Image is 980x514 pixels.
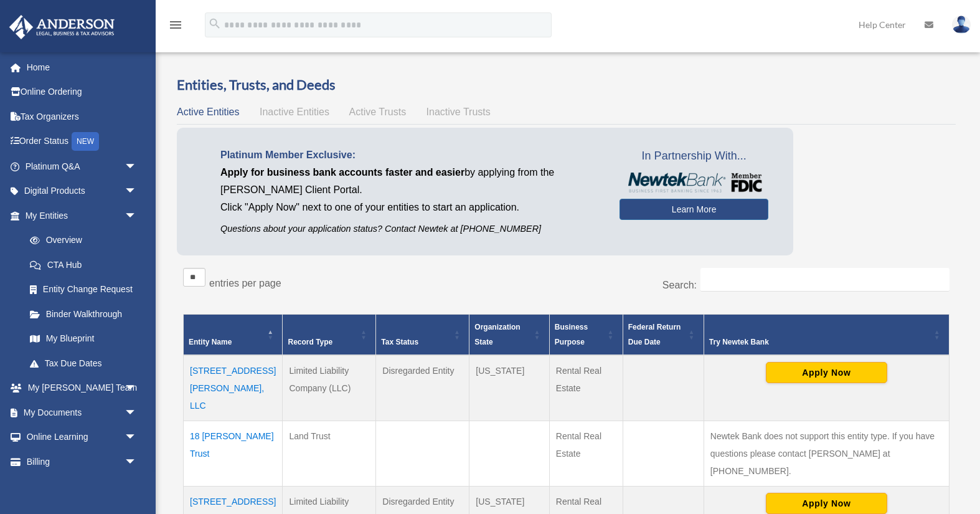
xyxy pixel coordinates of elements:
[9,400,156,425] a: My Documentsarrow_drop_down
[704,421,949,486] td: Newtek Bank does not support this entity type. If you have questions please contact [PERSON_NAME]...
[125,179,149,204] span: arrow_drop_down
[620,199,768,220] a: Learn More
[549,355,623,421] td: Rental Real Estate
[474,323,520,346] span: Organization State
[469,314,550,355] th: Organization State: Activate to sort
[376,314,469,355] th: Tax Status: Activate to sort
[704,314,949,355] th: Try Newtek Bank : Activate to sort
[288,338,332,346] span: Record Type
[9,179,156,204] a: Digital Productsarrow_drop_down
[9,154,156,179] a: Platinum Q&Aarrow_drop_down
[549,314,623,355] th: Business Purpose: Activate to sort
[220,221,601,237] p: Questions about your application status? Contact Newtek at [PHONE_NUMBER]
[9,129,156,155] a: Order StatusNEW
[189,338,232,346] span: Entity Name
[9,425,156,450] a: Online Learningarrow_drop_down
[555,323,588,346] span: Business Purpose
[283,421,376,486] td: Land Trust
[349,107,407,117] span: Active Trusts
[177,75,956,95] h3: Entities, Trusts, and Deeds
[952,16,971,34] img: User Pic
[9,80,156,105] a: Online Ordering
[9,449,156,474] a: Billingarrow_drop_down
[168,22,183,32] a: menu
[17,277,149,302] a: Entity Change Request
[283,314,376,355] th: Record Type: Activate to sort
[208,17,222,31] i: search
[9,203,149,228] a: My Entitiesarrow_drop_down
[662,280,697,290] label: Search:
[6,15,118,39] img: Anderson Advisors Platinum Portal
[381,338,418,346] span: Tax Status
[125,449,149,475] span: arrow_drop_down
[426,107,491,117] span: Inactive Trusts
[177,107,239,117] span: Active Entities
[469,355,550,421] td: [US_STATE]
[184,314,283,355] th: Entity Name: Activate to invert sorting
[626,173,762,193] img: NewtekBankLogoSM.png
[220,167,464,178] span: Apply for business bank accounts faster and easier
[220,164,601,199] p: by applying from the [PERSON_NAME] Client Portal.
[260,107,329,117] span: Inactive Entities
[766,362,887,383] button: Apply Now
[184,355,283,421] td: [STREET_ADDRESS][PERSON_NAME], LLC
[9,55,156,80] a: Home
[17,252,149,277] a: CTA Hub
[376,355,469,421] td: Disregarded Entity
[9,376,156,401] a: My [PERSON_NAME] Teamarrow_drop_down
[17,351,149,376] a: Tax Due Dates
[125,203,149,229] span: arrow_drop_down
[766,493,887,514] button: Apply Now
[623,314,704,355] th: Federal Return Due Date: Activate to sort
[125,376,149,401] span: arrow_drop_down
[17,228,143,253] a: Overview
[283,355,376,421] td: Limited Liability Company (LLC)
[628,323,681,346] span: Federal Return Due Date
[125,425,149,450] span: arrow_drop_down
[17,326,149,351] a: My Blueprint
[184,421,283,486] td: 18 [PERSON_NAME] Trust
[168,17,183,32] i: menu
[620,146,768,166] span: In Partnership With...
[220,199,601,216] p: Click "Apply Now" next to one of your entities to start an application.
[549,421,623,486] td: Rental Real Estate
[9,104,156,129] a: Tax Organizers
[220,146,601,164] p: Platinum Member Exclusive:
[125,154,149,179] span: arrow_drop_down
[709,335,930,350] div: Try Newtek Bank
[209,278,281,288] label: entries per page
[17,302,149,326] a: Binder Walkthrough
[72,132,99,151] div: NEW
[125,400,149,426] span: arrow_drop_down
